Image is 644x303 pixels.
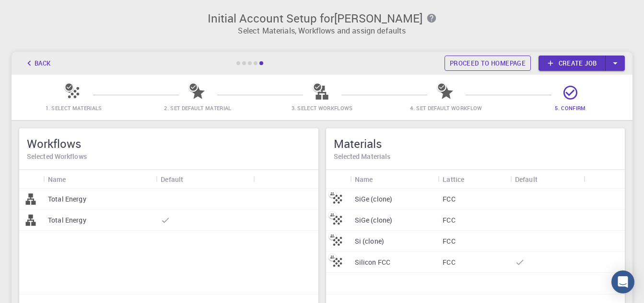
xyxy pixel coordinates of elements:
h6: Selected Workflows [27,151,311,162]
span: 5. Confirm [555,104,585,112]
div: Default [510,170,584,189]
div: Name [43,170,156,189]
div: Name [355,170,373,189]
div: Default [515,170,538,189]
p: SiGe (clone) [355,215,393,225]
span: 2. Set Default Material [164,104,231,112]
span: 3. Select Workflows [292,104,353,112]
span: 1. Select Materials [46,104,102,112]
div: Lattice [438,170,510,189]
div: Icon [19,170,43,189]
h5: Workflows [27,136,311,151]
p: FCC [443,236,455,246]
p: Total Energy [48,194,86,204]
p: Select Materials, Workflows and assign defaults [17,25,627,36]
a: Create job [539,56,606,71]
p: Si (clone) [355,236,385,246]
span: 4. Set Default Workflow [410,104,482,112]
p: FCC [443,258,455,267]
button: Sort [183,171,199,187]
p: SiGe (clone) [355,194,393,204]
button: Sort [66,171,82,187]
button: Sort [538,171,553,187]
div: Name [48,170,66,189]
div: Name [350,170,438,189]
button: Back [19,56,56,71]
div: Icon [326,170,350,189]
div: Default [161,170,183,189]
a: Proceed to homepage [445,56,531,71]
h6: Selected Materials [334,151,618,162]
p: Silicon FCC [355,258,391,267]
h5: Materials [334,136,618,151]
p: FCC [443,194,455,204]
button: Sort [464,171,480,187]
p: FCC [443,215,455,225]
p: Total Energy [48,215,86,225]
div: Open Intercom Messenger [611,270,634,293]
div: Lattice [443,170,464,189]
h3: Initial Account Setup for [PERSON_NAME] [17,11,627,25]
div: Default [156,170,253,189]
button: Sort [373,171,388,187]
